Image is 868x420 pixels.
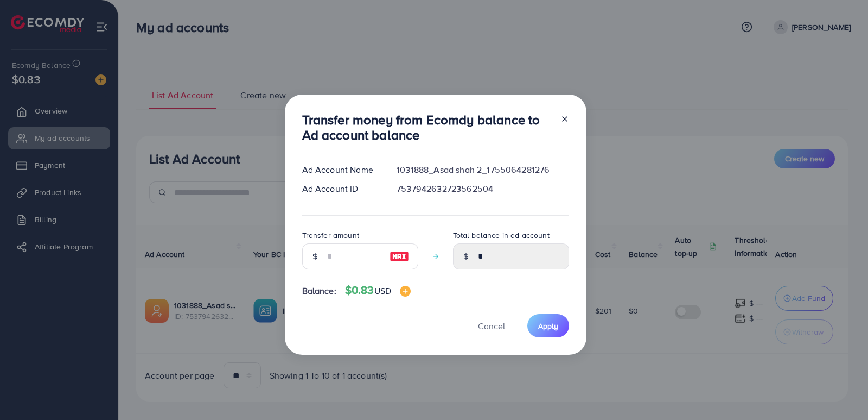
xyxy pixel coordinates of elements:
span: Apply [538,321,558,331]
h4: $0.83 [345,284,411,297]
div: Ad Account Name [293,164,388,176]
span: USD [374,285,391,297]
div: 7537942632723562504 [388,183,577,195]
img: image [390,250,409,263]
span: Balance: [302,285,336,297]
iframe: Chat [822,371,860,412]
span: Cancel [478,320,505,332]
div: 1031888_Asad shah 2_1755064281276 [388,164,577,176]
button: Apply [527,314,569,337]
div: Ad Account ID [293,183,388,195]
h3: Transfer money from Ecomdy balance to Ad account balance [302,112,552,143]
img: image [400,286,411,297]
button: Cancel [464,314,519,337]
label: Total balance in ad account [453,230,550,241]
label: Transfer amount [302,230,359,241]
